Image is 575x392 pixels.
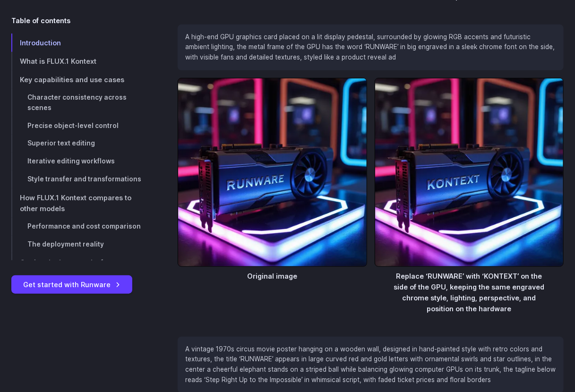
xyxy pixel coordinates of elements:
span: Precise object-level control [27,122,119,129]
span: Key capabilities and use cases [20,76,124,84]
a: Getting the best results from instruction-based editing [11,253,147,282]
span: Character consistency across scenes [27,94,127,111]
span: The deployment reality [27,240,104,248]
a: Get started with Runware [11,275,132,294]
figcaption: Replace ‘RUNWARE’ with ‘KONTEXT’ on the side of the GPU, keeping the same engraved chrome style, ... [375,267,564,314]
img: A high-end GPU graphics card placed on a lit display pedestal, surrounded by glowing RGB accents ... [178,78,367,267]
span: Introduction [20,39,61,47]
a: Style transfer and transformations [11,170,147,188]
a: Key capabilities and use cases [11,70,147,89]
span: Superior text editing [27,139,95,147]
span: How FLUX.1 Kontext compares to other models [20,194,131,213]
span: Getting the best results from instruction-based editing [20,258,117,277]
span: Performance and cost comparison [27,222,141,230]
p: A vintage 1970s circus movie poster hanging on a wooden wall, designed in hand-painted style with... [185,344,556,385]
span: Iterative editing workflows [27,157,115,165]
a: Iterative editing workflows [11,153,147,170]
a: Performance and cost comparison [11,218,147,236]
span: Table of contents [11,15,70,26]
img: A high-end GPU graphics card placed on a lit display pedestal, surrounded by glowing RGB accents ... [375,78,564,267]
p: A high-end GPU graphics card placed on a lit display pedestal, surrounded by glowing RGB accents ... [185,32,556,63]
a: Superior text editing [11,135,147,153]
a: Character consistency across scenes [11,89,147,117]
a: Introduction [11,34,147,52]
a: How FLUX.1 Kontext compares to other models [11,188,147,218]
a: The deployment reality [11,236,147,254]
span: Style transfer and transformations [27,175,141,183]
a: What is FLUX.1 Kontext [11,52,147,70]
span: What is FLUX.1 Kontext [20,57,96,65]
a: Precise object-level control [11,117,147,135]
figcaption: Original image [178,267,367,281]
